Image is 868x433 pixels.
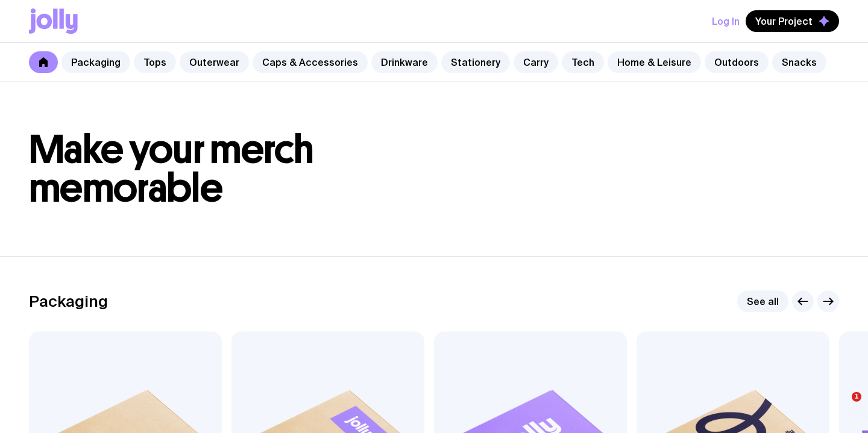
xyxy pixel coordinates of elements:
button: Log In [712,10,740,32]
a: Outerwear [180,51,249,73]
button: Your Project [746,10,839,32]
span: Make your merch memorable [29,126,314,212]
a: Carry [514,51,558,73]
a: Drinkware [371,51,438,73]
a: Packaging [61,51,130,73]
a: See all [737,290,788,312]
a: Tops [134,51,176,73]
a: Home & Leisure [608,51,701,73]
a: Stationery [441,51,510,73]
a: Caps & Accessories [253,51,368,73]
span: Your Project [755,15,813,27]
a: Outdoors [705,51,769,73]
iframe: Intercom live chat [827,392,856,421]
a: Snacks [772,51,826,73]
a: Tech [562,51,604,73]
span: 1 [852,392,861,402]
h2: Packaging [29,292,108,310]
